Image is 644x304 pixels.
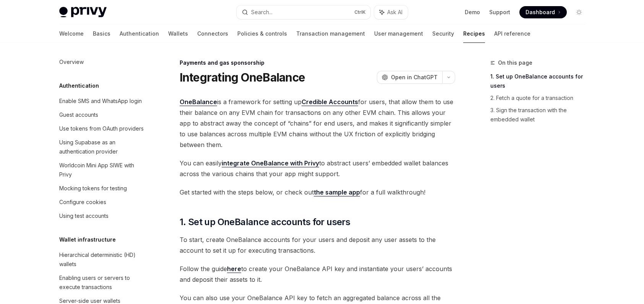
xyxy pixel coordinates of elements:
div: Enabling users or servers to execute transactions [59,273,146,292]
a: Policies & controls [237,25,287,43]
a: 1. Set up OneBalance accounts for users [490,70,591,92]
a: integrate OneBalance with Privy [222,159,319,167]
div: Hierarchical deterministic (HD) wallets [59,250,146,269]
span: To start, create OneBalance accounts for your users and deposit any user assets to the account to... [180,234,455,256]
span: Dashboard [526,8,555,16]
a: 2. Fetch a quote for a transaction [490,92,591,104]
a: OneBalance [180,98,217,106]
a: Authentication [120,25,159,43]
div: Use tokens from OAuth providers [59,124,144,133]
a: API reference [494,25,530,43]
button: Toggle dark mode [573,6,585,18]
span: Ctrl K [354,9,366,15]
span: Ask AI [387,8,402,16]
button: Open in ChatGPT [377,71,442,84]
a: User management [374,25,423,43]
div: Using Supabase as an authentication provider [59,138,146,156]
a: here [227,265,241,273]
span: is a framework for setting up for users, that allow them to use their balance on any EVM chain fo... [180,96,455,150]
h5: Authentication [59,81,99,90]
a: Guest accounts [53,108,151,122]
a: Demo [465,8,480,16]
div: Payments and gas sponsorship [180,59,455,67]
a: Mocking tokens for testing [53,181,151,195]
a: Welcome [59,25,84,43]
a: the sample app [314,188,360,196]
a: Connectors [197,25,228,43]
a: Use tokens from OAuth providers [53,122,151,136]
a: Dashboard [519,6,567,18]
span: Follow the guide to create your OneBalance API key and instantiate your users’ accounts and depos... [180,263,455,285]
h5: Wallet infrastructure [59,235,116,244]
span: Open in ChatGPT [391,74,438,81]
div: Using test accounts [59,211,109,221]
span: 1. Set up OneBalance accounts for users [180,216,350,228]
a: Hierarchical deterministic (HD) wallets [53,248,151,271]
span: You can easily to abstract users’ embedded wallet balances across the various chains that your ap... [180,158,455,179]
a: Support [489,8,510,16]
h1: Integrating OneBalance [180,70,305,84]
a: 3. Sign the transaction with the embedded wallet [490,104,591,126]
a: Overview [53,55,151,69]
a: Credible Accounts [302,98,358,106]
div: Worldcoin Mini App SIWE with Privy [59,161,146,179]
div: Configure cookies [59,198,106,207]
div: Enable SMS and WhatsApp login [59,96,142,106]
a: Transaction management [296,25,365,43]
a: Using Supabase as an authentication provider [53,136,151,159]
a: Using test accounts [53,209,151,223]
a: Worldcoin Mini App SIWE with Privy [53,159,151,181]
div: Search... [251,8,273,17]
a: Basics [93,25,110,43]
div: Guest accounts [59,110,98,119]
span: On this page [498,58,532,67]
a: Configure cookies [53,195,151,209]
a: Security [432,25,454,43]
button: Ask AI [374,5,408,19]
div: Overview [59,57,84,67]
a: Recipes [463,25,485,43]
span: Get started with the steps below, or check out for a full walkthrough! [180,187,455,198]
div: Mocking tokens for testing [59,184,127,193]
a: Enabling users or servers to execute transactions [53,271,151,294]
img: light logo [59,7,107,18]
button: Search...CtrlK [237,5,370,19]
a: Enable SMS and WhatsApp login [53,94,151,108]
a: Wallets [168,25,188,43]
